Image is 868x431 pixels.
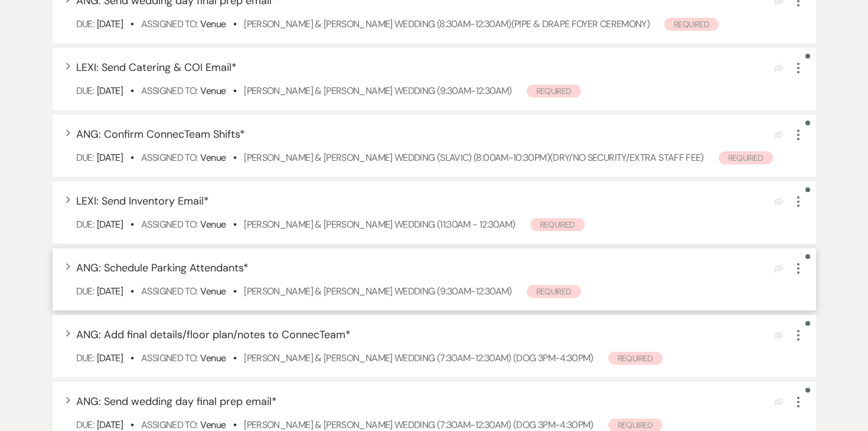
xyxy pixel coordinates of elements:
[130,285,133,297] b: •
[141,151,197,164] span: Assigned To:
[244,85,511,97] a: [PERSON_NAME] & [PERSON_NAME] Wedding (9:30am-12:30am)
[527,285,581,298] span: Required
[76,127,245,141] span: ANG: Confirm ConnecTeam Shifts *
[76,285,94,297] span: Due:
[97,352,123,364] span: [DATE]
[530,218,585,231] span: Required
[233,285,236,297] b: •
[130,419,133,431] b: •
[76,394,277,409] span: ANG: Send wedding day final prep email *
[97,18,123,30] span: [DATE]
[233,419,236,431] b: •
[200,419,226,431] span: Venue
[141,352,197,364] span: Assigned To:
[244,285,511,297] a: [PERSON_NAME] & [PERSON_NAME] Wedding (9:30am-12:30am)
[200,85,226,97] span: Venue
[719,151,773,164] span: Required
[200,151,226,164] span: Venue
[233,85,236,97] b: •
[130,85,133,97] b: •
[200,18,226,30] span: Venue
[76,18,94,30] span: Due:
[244,352,593,364] a: [PERSON_NAME] & [PERSON_NAME] Wedding (7:30am-12:30am) (Dog 3pm-4:30pm)
[244,419,593,431] a: [PERSON_NAME] & [PERSON_NAME] Wedding (7:30am-12:30am) (Dog 3pm-4:30pm)
[141,18,197,30] span: Assigned To:
[141,85,197,97] span: Assigned To:
[664,18,719,31] span: Required
[244,18,650,30] a: [PERSON_NAME] & [PERSON_NAME] Wedding (8:30am-12:30am)(pipe & drape foyer ceremony)
[141,285,197,297] span: Assigned To:
[76,263,249,273] button: ANG: Schedule Parking Attendants*
[76,151,94,164] span: Due:
[244,218,515,231] a: [PERSON_NAME] & [PERSON_NAME] Wedding (11:30am - 12:30am)
[76,396,277,407] button: ANG: Send wedding day final prep email*
[130,218,133,231] b: •
[608,352,663,365] span: Required
[97,218,123,231] span: [DATE]
[130,18,133,30] b: •
[141,419,197,431] span: Assigned To:
[76,328,351,342] span: ANG: Add final details/floor plan/notes to ConnecTeam *
[76,218,94,231] span: Due:
[233,352,236,364] b: •
[233,18,236,30] b: •
[97,285,123,297] span: [DATE]
[76,85,94,97] span: Due:
[97,151,123,164] span: [DATE]
[200,218,226,231] span: Venue
[76,352,94,364] span: Due:
[244,151,704,164] a: [PERSON_NAME] & [PERSON_NAME] Wedding (SLAVIC) (8:00am-10:30pm)(Dry/No Security/Extra Staff Fee)
[76,60,237,74] span: LEXI: Send Catering & COI Email *
[76,62,237,73] button: LEXI: Send Catering & COI Email*
[76,419,94,431] span: Due:
[200,285,226,297] span: Venue
[527,85,581,98] span: Required
[97,85,123,97] span: [DATE]
[130,151,133,164] b: •
[97,419,123,431] span: [DATE]
[76,329,351,340] button: ANG: Add final details/floor plan/notes to ConnecTeam*
[233,151,236,164] b: •
[76,196,209,206] button: LEXI: Send Inventory Email*
[141,218,197,231] span: Assigned To:
[76,261,249,275] span: ANG: Schedule Parking Attendants *
[233,218,236,231] b: •
[76,129,245,140] button: ANG: Confirm ConnecTeam Shifts*
[200,352,226,364] span: Venue
[130,352,133,364] b: •
[76,194,209,208] span: LEXI: Send Inventory Email *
